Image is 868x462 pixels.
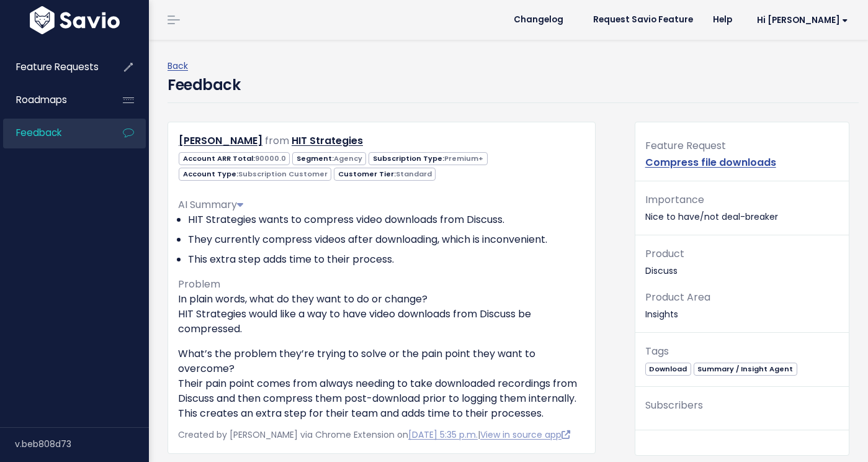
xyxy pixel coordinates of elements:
[645,344,669,358] span: Tags
[334,168,436,181] span: Customer Tier:
[179,152,290,165] span: Account ARR Total:
[238,169,328,179] span: Subscription Customer
[292,134,363,148] a: HIT Strategies
[408,428,478,441] a: [DATE] 5:35 p.m.
[742,11,858,30] a: Hi [PERSON_NAME]
[16,60,99,73] span: Feature Requests
[645,247,684,261] span: Product
[188,212,585,227] li: HIT Strategies wants to compress video downloads from Discuss.
[480,428,570,441] a: View in source app
[179,168,331,181] span: Account Type:
[3,53,103,81] a: Feature Requests
[188,252,585,267] li: This extra step adds time to their process.
[645,191,839,225] p: Nice to have/not deal-breaker
[178,346,585,421] p: What’s the problem they’re trying to solve or the pain point they want to overcome? Their pain po...
[334,153,362,163] span: Agency
[583,11,703,29] a: Request Savio Feature
[3,86,103,114] a: Roadmaps
[645,155,776,170] a: Compress file downloads
[265,134,289,148] span: from
[369,152,487,165] span: Subscription Type:
[179,134,262,148] a: [PERSON_NAME]
[16,126,61,139] span: Feedback
[645,362,691,374] a: Download
[645,289,839,322] p: Insights
[444,153,483,163] span: Premium+
[396,169,432,179] span: Standard
[645,290,710,304] span: Product Area
[645,192,704,207] span: Importance
[645,245,839,279] p: Discuss
[178,292,585,337] p: In plain words, what do they want to do or change? HIT Strategies would like a way to have video ...
[178,428,570,441] span: Created by [PERSON_NAME] via Chrome Extension on |
[16,93,67,106] span: Roadmaps
[645,398,703,412] span: Subscribers
[3,119,103,147] a: Feedback
[645,363,691,376] span: Download
[178,277,220,291] span: Problem
[514,16,563,24] span: Changelog
[255,153,286,163] span: 90000.0
[168,74,240,96] h4: Feedback
[178,197,243,212] span: AI Summary
[694,362,797,374] a: Summary / Insight Agent
[292,152,366,165] span: Segment:
[645,138,726,153] span: Feature Request
[188,232,585,247] li: They currently compress videos after downloading, which is inconvenient.
[27,6,123,34] img: logo-white.9d6f32f41409.svg
[15,428,149,460] div: v.beb808d73
[168,60,188,72] a: Back
[694,363,797,376] span: Summary / Insight Agent
[757,16,848,25] span: Hi [PERSON_NAME]
[703,11,742,29] a: Help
